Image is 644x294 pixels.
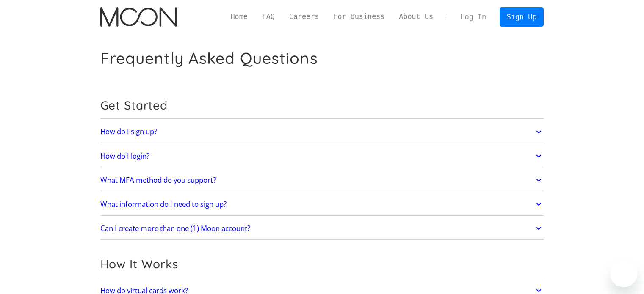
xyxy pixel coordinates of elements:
a: Home [224,11,255,22]
a: How do I login? [100,147,544,165]
a: What information do I need to sign up? [100,195,544,213]
h2: How do I sign up? [100,127,157,136]
h2: How It Works [100,257,544,271]
a: Can I create more than one (1) Moon account? [100,220,544,237]
a: What MFA method do you support? [100,171,544,189]
a: How do I sign up? [100,123,544,141]
h2: What information do I need to sign up? [100,200,227,209]
a: FAQ [255,11,282,22]
h1: Frequently Asked Questions [100,49,318,68]
a: home [100,7,177,27]
h2: How do I login? [100,152,149,160]
iframe: Button to launch messaging window [610,260,637,287]
h2: Get Started [100,98,544,113]
h2: Can I create more than one (1) Moon account? [100,224,250,233]
a: Careers [282,11,326,22]
h2: What MFA method do you support? [100,176,216,184]
a: About Us [392,11,440,22]
a: Log In [453,8,493,26]
a: Sign Up [500,7,544,26]
img: Moon Logo [100,7,177,27]
a: For Business [326,11,392,22]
